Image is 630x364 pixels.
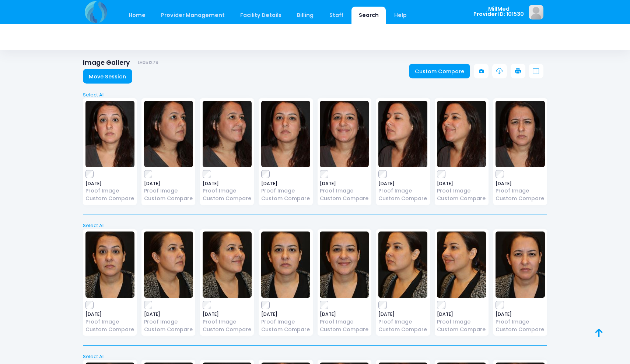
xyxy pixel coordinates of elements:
img: image [529,5,543,20]
a: Proof Image [85,318,134,326]
img: image [144,232,193,298]
span: [DATE] [261,312,310,317]
span: MillMed Provider ID: 101530 [473,6,524,17]
img: image [261,101,310,167]
a: Proof Image [496,318,545,326]
span: [DATE] [320,181,369,186]
span: [DATE] [378,312,427,317]
span: [DATE] [261,181,310,186]
a: Proof Image [378,187,427,195]
img: image [203,101,252,167]
span: [DATE] [85,312,134,317]
h1: Image Gallery [83,59,158,67]
span: [DATE] [437,312,486,317]
img: image [320,101,369,167]
a: Custom Compare [496,326,545,333]
a: Custom Compare [320,195,369,202]
a: Custom Compare [378,326,427,333]
a: Search [351,7,386,24]
img: image [261,232,310,298]
a: Custom Compare [437,326,486,333]
a: Billing [290,7,321,24]
img: image [320,232,369,298]
a: Proof Image [144,187,193,195]
span: [DATE] [203,181,252,186]
a: Custom Compare [144,195,193,202]
a: Proof Image [261,318,310,326]
small: LH051279 [138,60,158,66]
span: [DATE] [320,312,369,317]
img: image [496,101,545,167]
a: Proof Image [496,187,545,195]
img: image [378,101,427,167]
a: Custom Compare [203,326,252,333]
a: Select All [81,222,550,229]
span: [DATE] [144,181,193,186]
a: Move Session [83,69,132,84]
a: Home [121,7,153,24]
span: [DATE] [496,312,545,317]
span: [DATE] [437,181,486,186]
a: Proof Image [437,318,486,326]
img: image [203,232,252,298]
a: Help [387,7,414,24]
a: Proof Image [320,187,369,195]
a: Facility Details [233,7,289,24]
img: image [437,101,486,167]
a: Proof Image [261,187,310,195]
a: Provider Management [154,7,232,24]
a: Custom Compare [203,195,252,202]
a: Select All [81,91,550,99]
a: Custom Compare [320,326,369,333]
span: [DATE] [378,181,427,186]
a: Proof Image [203,187,252,195]
a: Proof Image [378,318,427,326]
a: Proof Image [85,187,134,195]
a: Custom Compare [378,195,427,202]
a: Proof Image [203,318,252,326]
a: Proof Image [437,187,486,195]
img: image [378,232,427,298]
a: Proof Image [320,318,369,326]
img: image [437,232,486,298]
img: image [144,101,193,167]
a: Staff [322,7,350,24]
img: image [85,101,134,167]
a: Custom Compare [261,326,310,333]
a: Custom Compare [496,195,545,202]
a: Select All [81,353,550,360]
a: Custom Compare [85,195,134,202]
a: Custom Compare [409,64,470,78]
a: Custom Compare [85,326,134,333]
span: [DATE] [496,181,545,186]
a: Custom Compare [261,195,310,202]
a: Custom Compare [144,326,193,333]
img: image [496,232,545,298]
a: Proof Image [144,318,193,326]
span: [DATE] [144,312,193,317]
a: Custom Compare [437,195,486,202]
span: [DATE] [203,312,252,317]
span: [DATE] [85,181,134,186]
img: image [85,232,134,298]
